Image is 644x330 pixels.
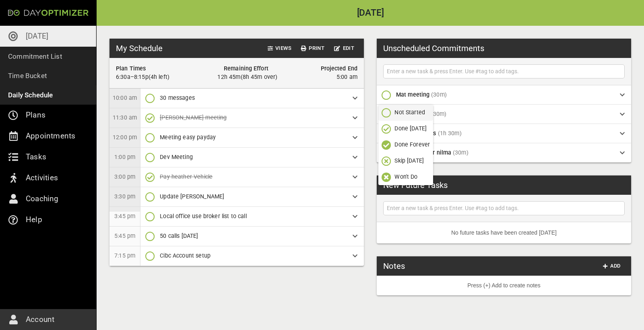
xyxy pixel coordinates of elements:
div: Local office use broker list to call [140,207,364,226]
button: Edit [331,42,357,55]
h3: Notes [383,260,405,272]
p: Account [26,313,54,326]
div: Update [PERSON_NAME] [140,187,364,206]
button: Not Started [378,105,433,121]
p: 5:45 pm [114,232,135,240]
span: Add [602,262,621,271]
h3: Unscheduled Commitments [383,42,484,54]
button: Views [264,42,295,55]
p: Daily Schedule [8,89,53,101]
span: [PERSON_NAME] meeting [160,114,227,121]
div: Send email for nilma(30m) [377,143,631,163]
span: Pay heather Vehicle [160,173,213,180]
div: 30 messages [140,89,364,108]
button: Print [298,42,328,55]
div: 50 calls [DATE] [140,227,364,246]
p: Coaching [26,192,59,205]
span: Views [268,44,291,53]
div: Dev Meeting [140,148,364,167]
button: Add [599,260,625,272]
button: Skip [DATE] [378,153,433,169]
span: Meeting easy payday [160,134,216,140]
span: follow up tasks [396,130,436,136]
span: Cibc Account setup [160,252,211,259]
p: Time Bucket [8,70,47,81]
p: [DATE] [26,30,48,43]
button: Done Forever [378,137,433,153]
input: Enter a new task & press Enter. Use #tag to add tags. [385,203,623,213]
div: follow up tasks(1h 30m) [377,124,631,143]
h6: Projected End [321,64,357,73]
p: Activities [26,171,58,184]
div: Meeting easy payday [140,128,364,147]
span: (30m) [453,149,469,156]
span: (30m) [431,91,447,98]
button: Done [DATE] [378,121,433,137]
span: Print [301,44,324,53]
p: Appointments [26,130,75,142]
p: Press (+) Add to create notes [383,281,625,290]
span: (1h 30m) [423,111,446,117]
img: Day Optimizer [8,10,89,16]
span: 30 messages [160,95,195,101]
h3: My Schedule [116,42,163,54]
li: No future tasks have been created [DATE] [377,222,631,243]
span: Update [PERSON_NAME] [160,193,224,200]
div: [PERSON_NAME] meeting [140,108,364,128]
p: Tasks [26,151,46,163]
p: Not Started [394,108,425,117]
span: (1h 30m) [438,130,462,136]
input: Enter a new task & press Enter. Use #tag to add tags. [385,66,623,76]
span: Local office use broker list to call [160,213,246,219]
span: Dev Meeting [160,154,193,160]
div: Dad shelf(1h 30m) [377,105,631,124]
span: ( 4h left ) [149,74,169,80]
p: Plans [26,109,45,122]
button: Won't Do [378,169,433,185]
div: Cibc Account setup [140,246,364,266]
span: 6:30a–8:15p [116,74,149,80]
h6: Remaining Effort [224,64,268,73]
p: Skip [DATE] [394,157,424,165]
span: ( 8h 45m over ) [241,74,278,80]
p: Done [DATE] [394,124,427,133]
div: Mat meeting(30m) [377,85,631,105]
p: Done Forever [394,140,430,149]
span: Mat meeting [396,91,429,98]
h6: Plan Times [116,64,146,73]
p: 7:15 pm [114,252,135,260]
p: 3:45 pm [114,212,135,221]
p: Help [26,213,42,226]
span: 12h 45m [217,74,240,80]
div: Pay heather Vehicle [140,167,364,187]
p: Won't Do [394,173,417,181]
span: Edit [334,44,354,53]
span: 5:00 am [336,74,357,80]
h2: [DATE] [97,8,644,18]
span: 50 calls [DATE] [160,233,198,239]
p: Commitment List [8,51,62,62]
